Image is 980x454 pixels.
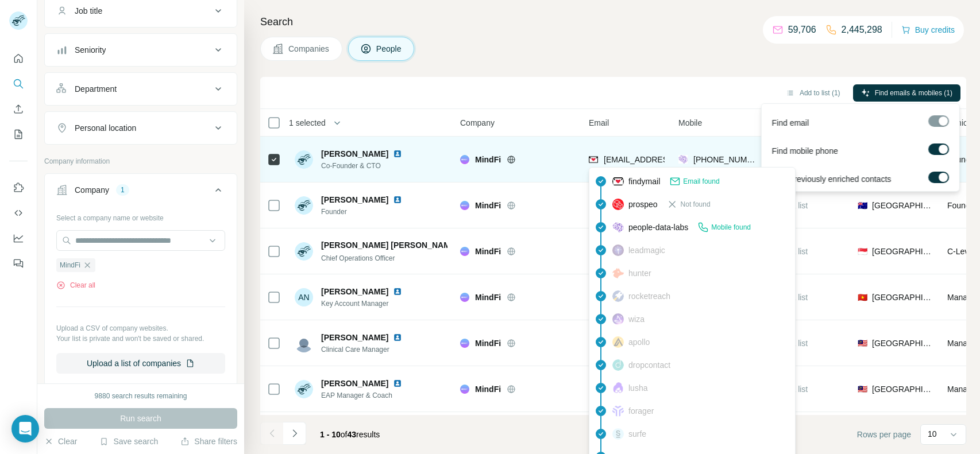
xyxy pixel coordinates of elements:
[393,379,402,388] img: LinkedIn logo
[376,43,403,55] span: People
[842,23,882,37] p: 2,445,298
[260,14,966,30] h4: Search
[321,149,388,158] span: [PERSON_NAME]
[56,208,225,223] div: Select a company name or website
[56,280,95,290] button: Clear all
[45,36,237,64] button: Seniority
[460,247,469,256] img: Logo of MindFi
[95,391,187,401] div: 9880 search results remaining
[788,23,816,37] p: 59,706
[612,336,624,348] img: provider apollo logo
[321,161,416,171] span: Co-Founder & CTO
[460,117,495,129] span: Company
[348,430,357,439] span: 43
[56,323,225,333] p: Upload a CSV of company websites.
[11,415,39,443] div: Open Intercom Messenger
[475,200,501,211] span: MindFi
[589,117,609,129] span: Email
[321,390,416,401] span: EAP Manager & Coach
[612,313,624,325] img: provider wiza logo
[295,334,313,352] img: Avatar
[947,117,978,129] span: Seniority
[44,156,237,166] p: Company information
[475,246,501,257] span: MindFi
[612,382,624,394] img: provider lusha logo
[321,239,544,251] span: [PERSON_NAME] [PERSON_NAME][GEOGRAPHIC_DATA]
[475,337,501,349] span: MindFi
[45,176,237,208] button: Company1
[295,242,313,261] img: Avatar
[612,268,624,278] img: provider hunter logo
[180,436,237,447] button: Share filters
[9,73,28,94] button: Search
[9,203,28,223] button: Use Surfe API
[947,339,979,348] span: Manager
[320,430,380,439] span: results
[341,430,348,439] span: of
[9,99,28,119] button: Enrich CSV
[9,48,28,69] button: Quick start
[460,201,469,210] img: Logo of MindFi
[283,422,306,445] button: Navigate to next page
[99,436,158,447] button: Save search
[628,176,660,187] span: findymail
[295,380,313,398] img: Avatar
[289,117,326,129] span: 1 selected
[857,429,911,440] span: Rows per page
[295,196,313,215] img: Avatar
[321,207,416,217] span: Founder
[858,246,867,257] span: 🇸🇬
[628,336,650,348] span: apollo
[947,385,979,394] span: Manager
[56,333,225,344] p: Your list is private and won't be saved or shared.
[678,117,702,129] span: Mobile
[872,292,933,303] span: [GEOGRAPHIC_DATA]
[393,195,402,204] img: LinkedIn logo
[947,247,975,256] span: C-Level
[872,200,933,211] span: [GEOGRAPHIC_DATA]
[460,293,469,302] img: Logo of MindFi
[475,154,501,165] span: MindFi
[771,117,809,129] span: Find email
[612,405,624,417] img: provider forager logo
[9,124,28,145] button: My lists
[321,194,388,205] span: [PERSON_NAME]
[858,337,867,349] span: 🇲🇾
[9,228,28,249] button: Dashboard
[45,75,237,103] button: Department
[628,313,645,325] span: wiza
[628,199,658,210] span: prospeo
[475,292,501,303] span: MindFi
[875,88,952,98] span: Find emails & mobiles (1)
[288,43,330,55] span: Companies
[589,154,598,165] img: provider findymail logo
[393,149,402,158] img: LinkedIn logo
[75,83,117,95] div: Department
[60,260,80,270] span: MindFi
[75,44,106,56] div: Seniority
[320,430,341,439] span: 1 - 10
[75,122,136,134] div: Personal location
[628,245,665,256] span: leadmagic
[771,145,838,157] span: Find mobile phone
[778,84,848,102] button: Add to list (1)
[295,150,313,169] img: Avatar
[711,222,751,232] span: Mobile found
[858,383,867,395] span: 🇲🇾
[628,222,688,233] span: people-data-labs
[872,337,933,349] span: [GEOGRAPHIC_DATA]
[460,385,469,394] img: Logo of MindFi
[683,176,719,187] span: Email found
[901,22,955,38] button: Buy credits
[612,290,624,302] img: provider rocketreach logo
[947,201,977,210] span: Founder
[947,293,979,302] span: Manager
[460,339,469,348] img: Logo of MindFi
[9,253,28,274] button: Feedback
[680,199,710,209] span: Not found
[771,173,891,185] span: Skip previously enriched contacts
[45,114,237,142] button: Personal location
[393,333,402,342] img: LinkedIn logo
[321,344,416,355] span: Clinical Care Manager
[872,383,933,395] span: [GEOGRAPHIC_DATA]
